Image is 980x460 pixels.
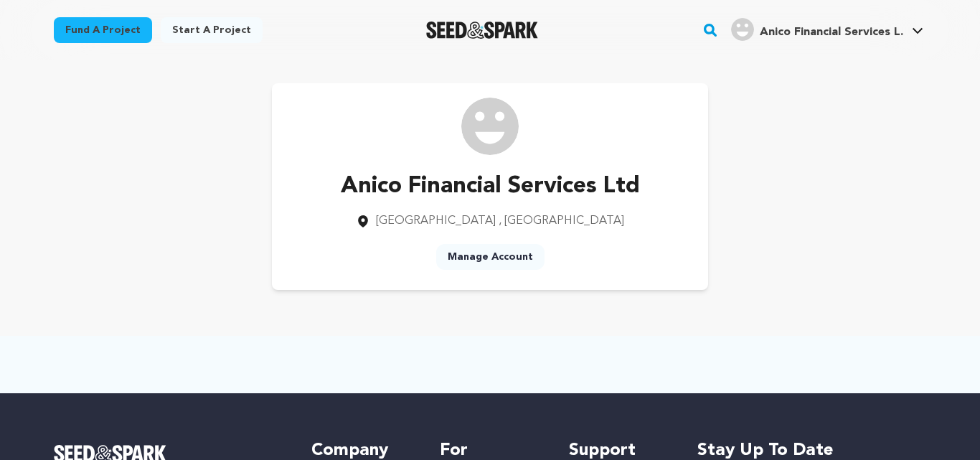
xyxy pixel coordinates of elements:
[731,18,754,41] img: user.png
[54,17,152,43] a: Fund a project
[436,244,545,270] a: Manage Account
[499,215,624,227] span: , [GEOGRAPHIC_DATA]
[728,15,926,45] span: Anico Financial Services L.'s Profile
[426,22,539,39] img: Seed&Spark Logo Dark Mode
[341,169,640,204] p: Anico Financial Services Ltd
[760,27,903,38] span: Anico Financial Services L.
[426,22,539,39] a: Seed&Spark Homepage
[376,215,496,227] span: [GEOGRAPHIC_DATA]
[161,17,263,43] a: Start a project
[728,15,926,41] a: Anico Financial Services L.'s Profile
[461,98,519,155] img: /img/default-images/user/medium/user.png image
[731,18,903,41] div: Anico Financial Services L.'s Profile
